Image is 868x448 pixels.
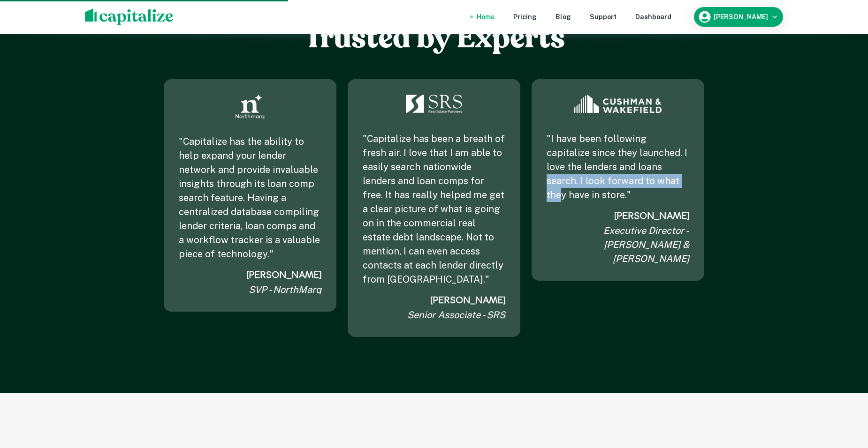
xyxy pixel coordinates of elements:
p: " Capitalize has been a breath of fresh air. I love that I am able to easily search nationwide le... [363,132,505,286]
a: Support [590,12,617,22]
p: [PERSON_NAME] [547,209,689,224]
p: " I have been following capitalize since they launched. I love the lenders and loans search. I lo... [547,132,689,202]
h6: [PERSON_NAME] [714,14,768,20]
iframe: Chat Widget [821,373,868,418]
a: Home [477,12,495,22]
img: logo [406,94,463,113]
img: logo [574,94,662,113]
button: [PERSON_NAME] [694,7,783,27]
em: Senior Associate - SRS [407,309,505,321]
a: Pricing [513,12,537,22]
p: " Capitalize has the ability to help expand your lender network and provide invaluable insights t... [179,134,321,261]
h1: Trusted by Experts [304,19,565,57]
p: [PERSON_NAME] [246,269,321,283]
img: capitalize-logo.png [85,8,174,25]
a: Dashboard [635,12,671,22]
em: Executive Director - [PERSON_NAME] & [PERSON_NAME] [603,225,689,264]
a: Blog [556,12,571,22]
img: logo [236,94,264,119]
p: [PERSON_NAME] [407,294,505,308]
em: SVP - NorthMarq [249,284,321,295]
